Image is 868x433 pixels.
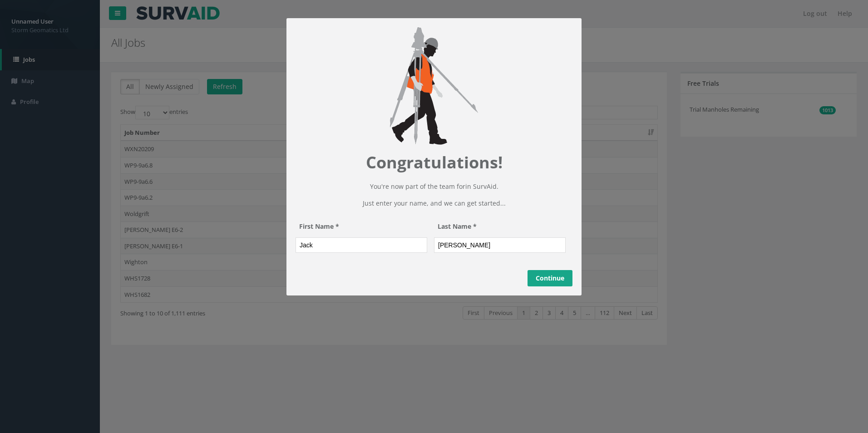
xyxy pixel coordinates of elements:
label: Last Name * [434,218,572,235]
strong: Congratulations! [366,151,503,173]
p: Just enter your name, and we can get started... [296,198,572,208]
a: Continue [528,270,572,286]
p: You're now part of the team for in SurvAid. [296,182,572,192]
label: First Name * [296,218,434,235]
